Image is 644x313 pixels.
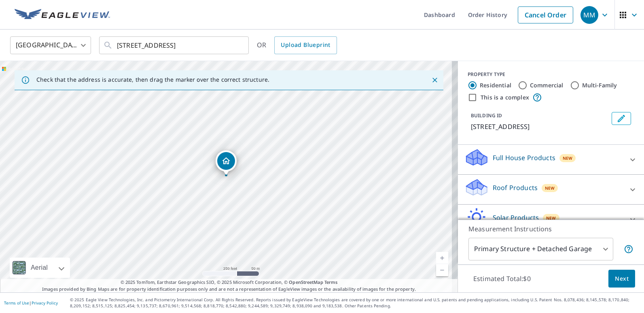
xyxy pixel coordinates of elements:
label: Multi-Family [582,81,617,89]
img: EV Logo [15,9,110,21]
button: Next [608,270,635,288]
a: Upload Blueprint [274,36,337,54]
p: Solar Products [493,213,539,222]
div: OR [257,36,337,54]
div: Solar ProductsNew [464,208,638,231]
a: OpenStreetMap [289,279,323,285]
span: New [545,185,555,191]
p: | [4,300,58,305]
span: New [563,155,573,161]
button: Close [430,75,440,85]
p: Measurement Instructions [468,224,633,234]
div: [GEOGRAPHIC_DATA] [10,34,91,57]
p: Estimated Total: $0 [467,270,537,288]
div: PROPERTY TYPE [468,71,634,78]
span: New [546,215,556,221]
a: Terms [324,279,338,285]
a: Privacy Policy [32,300,58,306]
span: Next [615,274,629,284]
a: Cancel Order [518,6,573,23]
a: Terms of Use [4,300,29,306]
div: MM [580,6,598,24]
span: Upload Blueprint [281,40,330,50]
span: Your report will include the primary structure and a detached garage if one exists. [624,244,633,254]
p: Check that the address is accurate, then drag the marker over the correct structure. [36,76,269,83]
label: Commercial [530,81,563,89]
div: Aerial [10,258,70,278]
a: Current Level 17, Zoom In [436,252,448,264]
button: Edit building 1 [612,112,631,125]
input: Search by address or latitude-longitude [117,34,232,57]
a: Current Level 17, Zoom Out [436,264,448,276]
p: [STREET_ADDRESS] [471,122,608,131]
div: Roof ProductsNew [464,178,638,201]
span: © 2025 TomTom, Earthstar Geographics SIO, © 2025 Microsoft Corporation, © [121,279,338,286]
div: Dropped pin, building 1, Residential property, 901 N Main St Athens, IL 62613 [216,150,237,176]
div: Aerial [28,258,50,278]
p: BUILDING ID [471,112,502,119]
p: Full House Products [493,153,555,163]
p: Roof Products [493,183,538,192]
label: This is a complex [481,93,529,102]
label: Residential [480,81,511,89]
div: Primary Structure + Detached Garage [468,238,613,260]
div: Full House ProductsNew [464,148,638,171]
p: © 2025 Eagle View Technologies, Inc. and Pictometry International Corp. All Rights Reserved. Repo... [70,297,640,309]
